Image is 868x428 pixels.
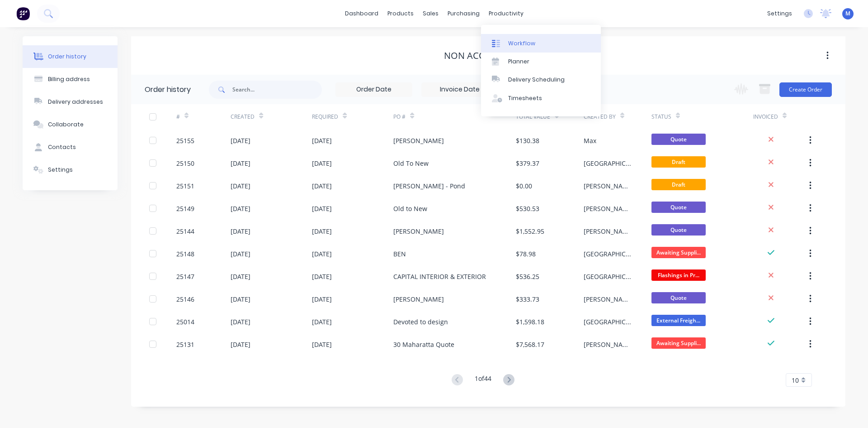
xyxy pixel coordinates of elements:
span: Quote [651,224,706,236]
div: $379.37 [516,159,539,168]
div: [DATE] [231,226,250,236]
div: Order history [145,84,191,95]
div: purchasing [443,7,484,20]
div: $333.73 [516,294,539,304]
div: [GEOGRAPHIC_DATA] [584,249,633,259]
div: [DATE] [231,317,250,327]
div: $0.00 [516,181,532,191]
div: Timesheets [508,94,542,102]
div: $1,598.18 [516,317,544,327]
div: [DATE] [312,159,332,168]
div: 25144 [176,226,194,236]
div: [GEOGRAPHIC_DATA] [584,159,633,168]
input: Invoice Date [422,83,498,96]
div: 25131 [176,340,194,349]
div: [DATE] [231,159,250,168]
div: settings [763,7,797,20]
div: [DATE] [312,317,332,327]
div: [PERSON_NAME] [393,226,444,236]
span: M [845,10,850,18]
div: # [176,113,180,121]
div: $530.53 [516,204,539,213]
div: [DATE] [231,136,250,145]
button: Delivery addresses [23,91,118,113]
span: External Freigh... [651,315,706,326]
div: NON ACCOUNT SALE [444,50,533,61]
div: BEN [393,249,406,259]
div: 25146 [176,294,194,304]
span: Quote [651,134,706,145]
div: Planner [508,58,529,66]
div: [DATE] [312,340,332,349]
button: Collaborate [23,113,118,136]
span: Quote [651,202,706,213]
span: Draft [651,179,706,190]
div: [DATE] [312,249,332,259]
div: [DATE] [231,340,250,349]
div: Max [584,136,596,145]
div: 25149 [176,204,194,213]
div: $7,568.17 [516,340,544,349]
div: [DATE] [231,204,250,213]
input: Order Date [336,83,412,96]
div: Invoiced [753,113,778,121]
div: PO # [393,104,515,129]
div: $536.25 [516,272,539,281]
div: $78.98 [516,249,536,259]
div: Created [231,104,312,129]
a: dashboard [340,7,383,20]
div: Collaborate [48,120,84,129]
div: Delivery Scheduling [508,76,565,84]
button: Order history [23,45,118,68]
div: [DATE] [312,226,332,236]
div: [PERSON_NAME] [584,294,633,304]
div: [DATE] [231,249,250,259]
div: Contacts [48,143,76,151]
div: # [176,104,231,129]
div: 30 Maharatta Quote [393,340,454,349]
div: Order history [48,53,86,61]
button: Settings [23,159,118,181]
div: [PERSON_NAME] [584,181,633,191]
div: Old To New [393,159,429,168]
button: Create Order [779,82,832,97]
div: [GEOGRAPHIC_DATA] [584,317,633,327]
div: Required [312,113,338,121]
div: 25151 [176,181,194,191]
div: Status [651,104,753,129]
div: [DATE] [312,294,332,304]
a: Delivery Scheduling [481,71,601,89]
span: Flashings in Pr... [651,269,706,281]
div: Created By [584,104,651,129]
span: 10 [792,375,799,385]
div: [PERSON_NAME] [584,226,633,236]
span: Awaiting Suppli... [651,337,706,349]
div: 1 of 44 [475,374,491,387]
div: 25014 [176,317,194,327]
div: sales [418,7,443,20]
div: $130.38 [516,136,539,145]
div: [PERSON_NAME] [584,340,633,349]
div: 25147 [176,272,194,281]
a: Planner [481,53,601,71]
span: Quote [651,292,706,303]
div: [PERSON_NAME] [584,204,633,213]
div: [DATE] [312,136,332,145]
div: PO # [393,113,406,121]
img: Factory [16,7,30,20]
div: [PERSON_NAME] [393,136,444,145]
div: [DATE] [231,272,250,281]
div: [GEOGRAPHIC_DATA] [584,272,633,281]
div: $1,552.95 [516,226,544,236]
div: [PERSON_NAME] - Pond [393,181,465,191]
div: products [383,7,418,20]
div: [DATE] [312,181,332,191]
div: Workflow [508,39,535,48]
button: Billing address [23,68,118,91]
div: CAPITAL INTERIOR & EXTERIOR [393,272,486,281]
div: [PERSON_NAME] [393,294,444,304]
div: Billing address [48,75,90,83]
div: 25150 [176,159,194,168]
div: Invoiced [753,104,807,129]
div: Devoted to design [393,317,448,327]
